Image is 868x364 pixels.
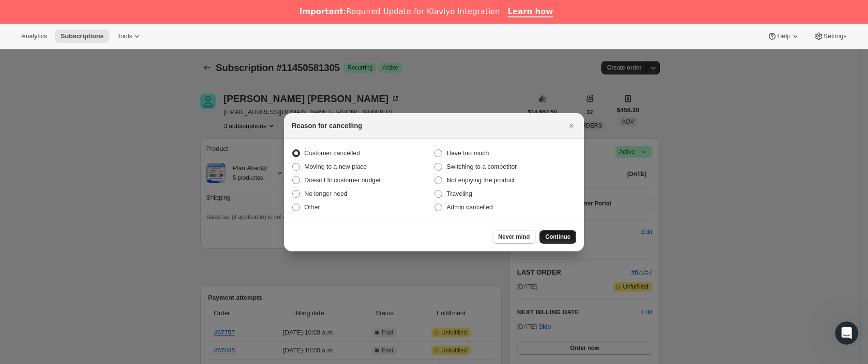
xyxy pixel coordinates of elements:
[292,121,362,131] h2: Reason for cancelling
[304,190,347,197] span: No longer need
[60,32,104,40] span: Subscriptions
[447,204,493,211] span: Admin cancelled
[299,7,500,16] div: Required Update for Klaviyo Integration
[539,230,576,244] button: Continue
[447,176,515,184] span: Not enjoying the product
[21,32,47,40] span: Analytics
[565,119,578,132] button: Cerrar
[111,29,148,43] button: Tools
[304,163,367,170] span: Moving to a new place
[493,230,536,244] button: Never mind
[447,190,472,197] span: Traveling
[545,233,570,241] span: Continue
[117,32,132,40] span: Tools
[447,163,517,170] span: Switching to a competitor
[15,29,53,43] button: Analytics
[304,176,381,184] span: Doesn't fit customer budget
[304,149,360,157] span: Customer cancelled
[304,204,320,211] span: Other
[447,149,489,157] span: Have too much
[299,7,346,16] b: Important:
[762,29,806,43] button: Help
[508,7,553,17] a: Learn how
[808,29,853,43] button: Settings
[823,32,847,40] span: Settings
[55,29,109,43] button: Subscriptions
[777,32,790,40] span: Help
[835,321,858,345] iframe: Intercom live chat
[498,233,530,241] span: Never mind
